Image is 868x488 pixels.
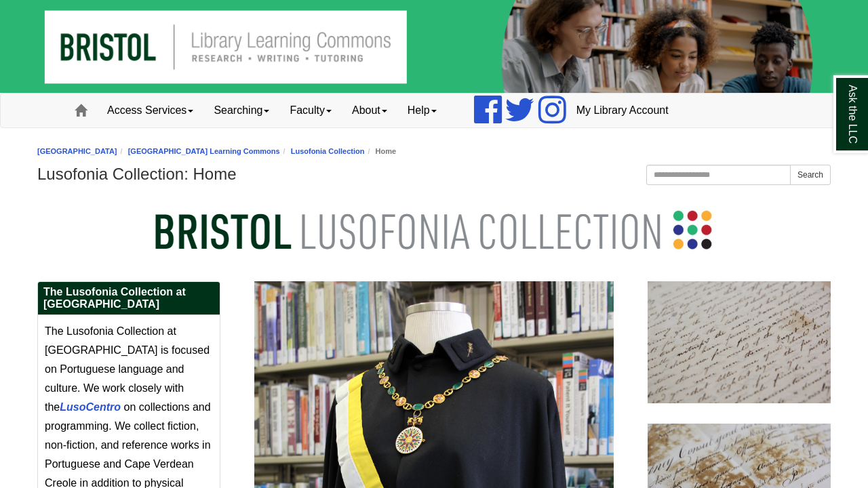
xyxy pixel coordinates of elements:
a: About [342,94,397,127]
h1: Lusofonia Collection: Home [37,165,831,184]
a: Help [397,94,447,127]
a: [GEOGRAPHIC_DATA] Learning Commons [128,147,280,155]
a: Searching [203,94,279,127]
a: [GEOGRAPHIC_DATA] [37,147,117,155]
a: LusoCentro [60,401,121,413]
h2: The Lusofonia Collection at [GEOGRAPHIC_DATA] [38,282,220,315]
nav: breadcrumb [37,145,831,158]
img: Bristol Lusofonia Collection [145,202,723,261]
a: Access Services [97,94,203,127]
button: Search [790,165,831,185]
a: Faculty [279,94,342,127]
a: My Library Account [566,94,679,127]
a: Lusofonia Collection [291,147,365,155]
li: Home [364,145,396,158]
